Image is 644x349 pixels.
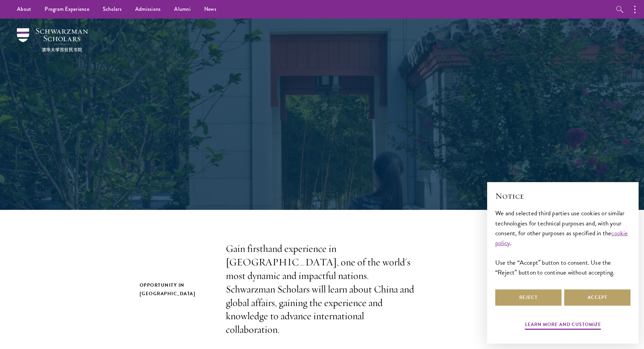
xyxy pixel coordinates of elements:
h2: Notice [495,190,630,202]
p: Gain firsthand experience in [GEOGRAPHIC_DATA], one of the world's most dynamic and impactful nat... [226,242,419,336]
img: Schwarzman Scholars [17,28,88,52]
h2: Opportunity in [GEOGRAPHIC_DATA] [140,281,212,298]
button: Accept [564,289,630,306]
button: Learn more and customize [525,320,601,331]
button: Reject [495,289,562,306]
a: cookie policy [495,228,628,248]
div: We and selected third parties use cookies or similar technologies for technical purposes and, wit... [495,208,630,277]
